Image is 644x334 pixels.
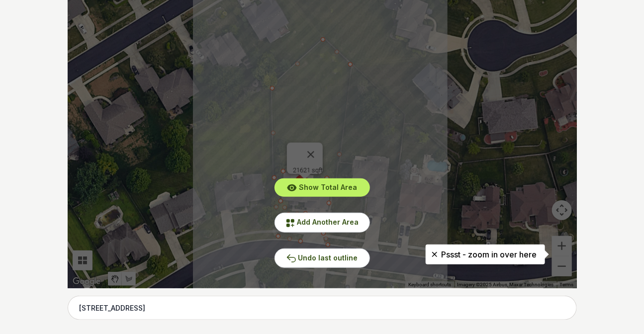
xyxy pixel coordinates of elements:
[68,296,577,321] input: Enter your address to get started
[298,253,358,262] span: Undo last outline
[297,218,359,226] span: Add Another Area
[299,183,357,191] span: Show Total Area
[275,249,370,268] button: Undo last outline
[275,178,370,197] button: Show Total Area
[434,249,537,260] p: Pssst - zoom in over here
[275,213,370,232] button: Add Another Area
